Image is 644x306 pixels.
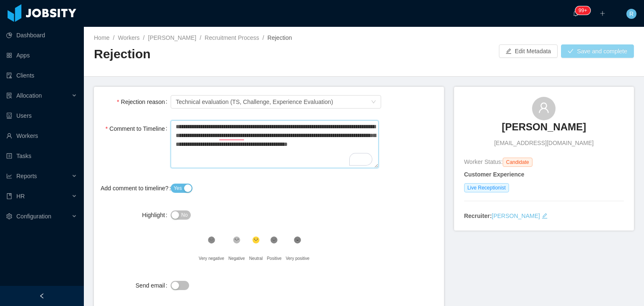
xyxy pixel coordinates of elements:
a: icon: profileTasks [6,148,77,164]
label: Send email [135,282,171,289]
a: Recruitment Process [205,34,259,41]
strong: Customer Experience [464,171,525,178]
div: Very positive [286,250,309,267]
i: icon: solution [6,93,12,99]
i: icon: setting [6,213,12,219]
a: icon: pie-chartDashboard [6,27,77,44]
span: Live Receptionist [464,183,509,192]
i: icon: book [6,193,12,199]
label: Rejection reason [117,99,171,105]
a: [PERSON_NAME] [502,120,586,139]
span: R [629,9,634,19]
i: icon: plus [600,10,605,16]
strong: Recruiter: [464,213,492,219]
i: icon: bell [573,10,579,16]
i: icon: line-chart [6,173,12,179]
a: icon: appstoreApps [6,47,77,64]
div: Very negative [199,250,224,267]
span: / [262,34,264,41]
span: / [143,34,145,41]
a: icon: auditClients [6,67,77,84]
i: icon: down [371,99,376,105]
span: Worker Status: [464,158,503,165]
label: Add comment to timeline? [101,185,174,192]
span: Yes [174,184,182,192]
a: [PERSON_NAME] [148,34,196,41]
button: icon: editEdit Metadata [499,44,558,58]
a: icon: userWorkers [6,127,77,144]
span: / [113,34,114,41]
label: Comment to Timeline [106,125,171,132]
button: Send email [171,281,189,290]
a: [PERSON_NAME] [492,213,540,219]
div: Negative [229,250,245,267]
a: Home [94,34,109,41]
span: Reports [16,173,37,179]
span: Candidate [503,158,532,167]
a: icon: robotUsers [6,107,77,124]
textarea: To enrich screen reader interactions, please activate Accessibility in Grammarly extension settings [171,120,378,169]
span: No [181,211,187,219]
span: [EMAIL_ADDRESS][DOMAIN_NAME] [494,139,594,148]
div: Positive [267,250,281,267]
span: HR [16,193,25,200]
sup: 219 [575,6,590,15]
span: / [200,34,201,41]
span: Allocation [16,92,42,99]
h3: [PERSON_NAME] [502,120,586,134]
i: icon: user [538,102,550,114]
button: icon: checkSave and complete [561,44,634,58]
div: Neutral [249,250,262,267]
span: Rejection [267,34,292,41]
span: Configuration [16,213,51,220]
label: Highlight [142,212,171,218]
div: Technical evaluation (TS, Challenge, Experience Evaluation) [176,96,333,108]
a: Workers [118,34,140,41]
i: icon: edit [542,213,548,219]
h2: Rejection [94,46,364,63]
